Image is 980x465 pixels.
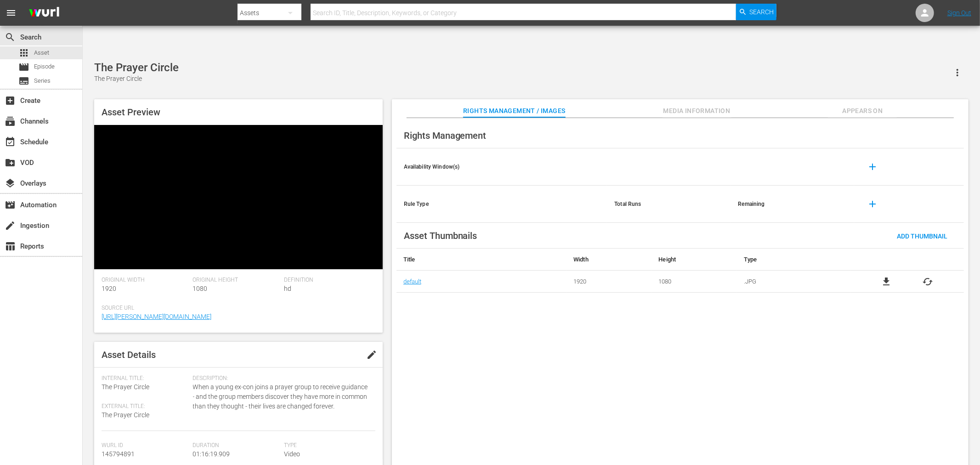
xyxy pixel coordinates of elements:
[193,277,280,284] span: Original Height
[881,276,892,287] a: file_download
[18,75,29,86] span: Series
[18,62,29,73] span: Episode
[404,130,487,141] span: Rights Management
[5,199,16,210] span: Automation
[102,442,188,449] span: Wurl Id
[463,105,565,117] span: Rights Management / Images
[102,383,149,391] span: The Prayer Circle
[284,442,371,449] span: Type
[193,450,230,458] span: 01:16:19.909
[94,61,179,74] div: The Prayer Circle
[889,232,955,240] span: Add Thumbnail
[5,95,16,106] span: Create
[731,186,855,223] th: Remaining
[22,2,66,24] img: ans4CAIJ8jUAAAAAAAAAAAAAAAAAAAAAAAAgQb4GAAAAAAAAAAAAAAAAAAAAAAAAJMjXAAAAAAAAAAAAAAAAAAAAAAAAgAT5G...
[18,47,29,58] span: Asset
[663,105,731,117] span: Media Information
[947,9,971,17] a: Sign Out
[284,450,300,458] span: Video
[366,349,377,360] span: edit
[923,276,934,287] button: cached
[284,277,371,284] span: Definition
[736,4,776,20] button: Search
[5,178,16,189] span: Overlays
[861,156,884,178] button: add
[750,4,774,20] span: Search
[34,76,51,85] span: Series
[284,285,291,292] span: hd
[652,249,737,271] th: Height
[94,74,179,84] div: The Prayer Circle
[102,277,188,284] span: Original Width
[737,271,850,293] td: .JPG
[193,382,371,411] span: When a young ex-con joins a prayer group to receive guidance - and the group members discover the...
[5,116,16,127] span: Channels
[193,285,208,292] span: 1080
[566,249,651,271] th: Width
[5,32,16,43] span: Search
[102,450,135,458] span: 145794891
[102,411,149,419] span: The Prayer Circle
[737,249,850,271] th: Type
[34,48,49,57] span: Asset
[861,193,884,215] button: add
[102,107,160,118] span: Asset Preview
[193,442,280,449] span: Duration
[361,344,383,366] button: edit
[102,375,188,382] span: Internal Title:
[193,375,371,382] span: Description:
[403,278,421,285] a: default
[102,313,211,320] a: [URL][PERSON_NAME][DOMAIN_NAME]
[397,249,567,271] th: Title
[102,349,156,360] span: Asset Details
[397,186,607,223] th: Rule Type
[5,157,16,168] span: VOD
[102,285,116,292] span: 1920
[404,230,477,241] span: Asset Thumbnails
[5,241,16,252] span: Reports
[5,136,16,147] span: Schedule
[6,7,17,18] span: menu
[397,148,607,186] th: Availability Window(s)
[607,186,731,223] th: Total Runs
[867,198,878,210] span: add
[889,227,955,244] button: Add Thumbnail
[867,161,878,172] span: add
[102,403,188,410] span: External Title:
[34,62,55,71] span: Episode
[5,220,16,231] span: Ingestion
[652,271,737,293] td: 1080
[102,305,371,312] span: Source Url
[828,105,897,117] span: Appears On
[566,271,651,293] td: 1920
